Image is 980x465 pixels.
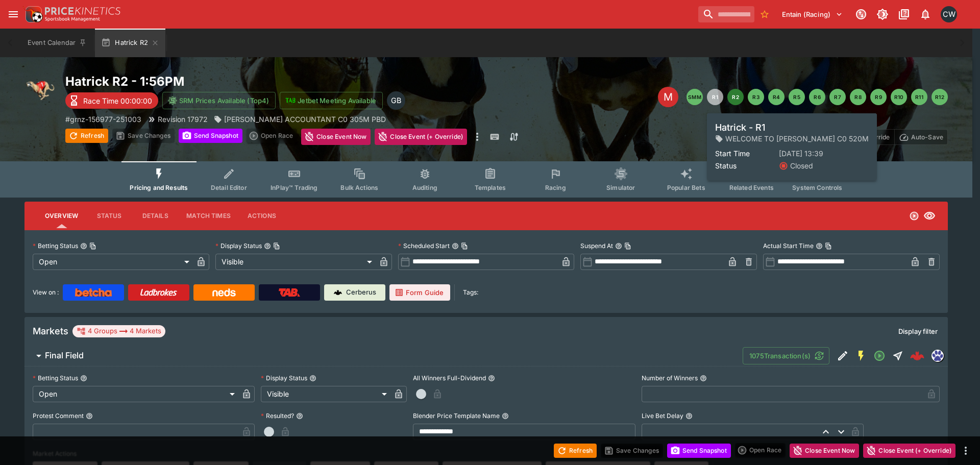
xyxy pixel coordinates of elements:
[412,184,437,191] span: Auditing
[24,74,57,106] img: greyhound_racing.png
[463,284,478,301] label: Tags:
[911,89,927,105] button: R11
[285,95,296,106] img: jetbet-logo.svg
[45,350,84,361] h6: Final Field
[21,29,93,57] button: Event Calendar
[389,284,450,301] a: Form Guide
[214,114,386,125] div: LANCE GREEN ACCOUNTANT C0 305M PBD
[850,89,866,105] button: R8
[580,241,613,250] p: Suspend At
[247,129,297,143] div: split button
[261,411,294,420] p: Resulted?
[375,129,467,145] button: Close Event (+ Override)
[916,5,935,23] button: Notifications
[65,129,108,143] button: Refresh
[211,184,247,191] span: Detail Editor
[756,6,773,22] button: No Bookmarks
[132,204,178,228] button: Details
[33,386,238,402] div: Open
[873,350,886,362] svg: Open
[892,323,944,339] button: Display filter
[624,242,631,250] button: Copy To Clipboard
[891,89,907,105] button: R10
[33,411,84,420] p: Protest Comment
[279,288,300,297] img: TabNZ
[33,241,78,250] p: Betting Status
[763,241,814,250] p: Actual Start Time
[545,184,566,191] span: Racing
[346,287,376,298] p: Cerberus
[4,5,22,23] button: open drawer
[798,129,948,145] div: Start From
[834,347,852,365] button: Edit Detail
[554,444,597,458] button: Refresh
[895,5,913,23] button: Documentation
[642,374,698,382] p: Number of Winners
[792,184,842,191] span: System Controls
[667,444,731,458] button: Send Snapshot
[89,242,96,250] button: Copy To Clipboard
[873,5,892,23] button: Toggle light/dark mode
[179,129,242,143] button: Send Snapshot
[140,288,177,297] img: Ladbrokes
[790,444,859,458] button: Close Event Now
[261,386,390,402] div: Visible
[33,374,78,382] p: Betting Status
[224,114,386,125] p: [PERSON_NAME] ACCOUNTANT C0 305M PBD
[687,89,703,105] button: SMM
[215,254,376,270] div: Visible
[789,89,805,105] button: R5
[698,6,754,22] input: search
[852,347,870,365] button: SGM Enabled
[215,241,262,250] p: Display Status
[83,95,152,106] p: Race Time 00:00:00
[932,350,943,361] img: grnz
[658,87,678,107] div: Edit Meeting
[22,4,43,25] img: PriceKinetics Logo
[863,444,955,458] button: Close Event (+ Override)
[941,6,957,22] div: Clint Wallis
[606,184,635,191] span: Simulator
[743,347,829,364] button: 1075Transaction(s)
[960,445,972,457] button: more
[768,89,785,105] button: R4
[776,6,849,22] button: Select Tenant
[340,184,378,191] span: Bulk Actions
[261,374,307,382] p: Display Status
[301,129,371,145] button: Close Event Now
[889,347,907,365] button: Straight
[37,204,86,228] button: Overview
[212,288,235,297] img: Neds
[667,184,705,191] span: Popular Bets
[33,325,68,337] h5: Markets
[95,29,165,57] button: Hatrick R2
[829,89,846,105] button: R7
[938,3,960,26] button: Clint Wallis
[870,89,887,105] button: R9
[907,346,927,366] a: e122acc3-c0df-4f5c-adac-a5722ad28e59
[461,242,468,250] button: Copy To Clipboard
[121,161,850,198] div: Event type filters
[815,132,843,142] p: Overtype
[77,325,161,337] div: 4 Groups 4 Markets
[33,284,59,301] label: View on :
[910,349,924,363] img: logo-cerberus--red.svg
[870,347,889,365] button: Open
[910,349,924,363] div: e122acc3-c0df-4f5c-adac-a5722ad28e59
[852,5,870,23] button: Connected to PK
[398,241,450,250] p: Scheduled Start
[707,89,723,105] button: R1
[687,89,948,105] nav: pagination navigation
[65,74,507,89] h2: Copy To Clipboard
[86,204,132,228] button: Status
[727,89,744,105] button: R2
[45,7,120,15] img: PriceKinetics
[413,374,486,382] p: All Winners Full-Dividend
[413,411,500,420] p: Blender Price Template Name
[273,242,280,250] button: Copy To Clipboard
[825,242,832,250] button: Copy To Clipboard
[334,288,342,297] img: Cerberus
[158,114,208,125] p: Revision 17972
[864,132,890,142] p: Override
[162,92,276,109] button: SRM Prices Available (Top4)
